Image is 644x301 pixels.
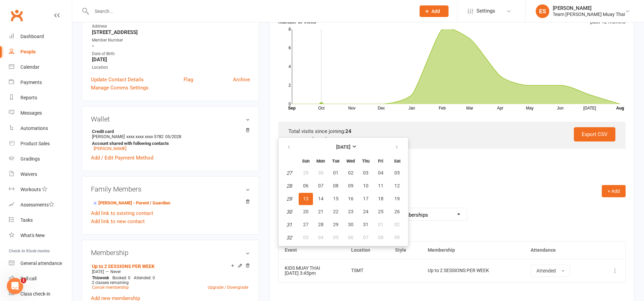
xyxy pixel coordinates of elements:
button: 30 [344,219,358,231]
span: 10 [363,183,368,188]
button: Add [420,5,449,17]
a: Up to 2 SESSIONS PER WEEK [92,264,155,269]
span: 01 [333,170,339,175]
div: Calendar [20,64,40,70]
button: 03 [299,232,313,244]
button: 29 [299,167,313,179]
a: Product Sales [9,136,72,151]
button: 19 [389,193,406,205]
button: 04 [314,232,328,244]
div: Tasks [20,217,33,223]
a: [PERSON_NAME] [94,146,126,151]
span: 30 [318,170,324,175]
button: 01 [329,167,343,179]
em: 28 [286,183,292,189]
span: 2 classes remaining [92,280,129,285]
span: 26 [394,209,400,214]
th: Membership [422,241,524,259]
a: Update Contact Details [91,76,144,84]
button: 30 [314,167,328,179]
span: 02 [348,170,354,175]
small: Friday [378,158,383,164]
button: 18 [374,193,388,205]
span: 16 [348,196,354,201]
div: Roll call [20,276,36,281]
a: Payments [9,75,72,90]
span: 09 [348,183,354,188]
div: ES [536,4,549,18]
strong: Account shared with following contacts [92,141,247,146]
span: 31 [363,222,368,227]
h3: Wallet [91,115,250,123]
span: 19 [394,196,400,201]
li: [PERSON_NAME] [91,128,250,152]
div: week [90,275,111,280]
a: Assessments [9,197,72,213]
em: 32 [286,235,292,241]
span: 27 [303,222,309,227]
div: KIDS MUAY THAI [285,266,339,271]
small: Monday [316,158,325,164]
button: 12 [389,180,406,192]
div: Reports [20,95,37,100]
h3: Membership [91,249,250,256]
span: 03 [363,170,368,175]
span: 05 [333,235,339,240]
div: Automations [20,126,48,131]
button: 07 [314,180,328,192]
button: 10 [359,180,373,192]
a: Add link to existing contact [91,209,153,217]
button: 21 [314,206,328,218]
div: Address [92,23,250,30]
div: Class check-in [20,291,50,297]
span: 15 [333,196,339,201]
a: Gradings [9,151,72,167]
span: 25 [378,209,383,214]
a: Waivers [9,167,72,182]
button: 22 [329,206,343,218]
div: Workouts [20,187,41,192]
span: [DATE] [92,269,104,274]
a: Tasks [9,213,72,228]
a: Archive [233,76,250,84]
span: Booked: 0 [112,275,130,280]
button: 09 [344,180,358,192]
span: 24 [363,209,368,214]
em: 31 [286,222,292,228]
span: 29 [303,170,309,175]
span: 03 [303,235,309,240]
a: Export CSV [574,127,615,141]
button: 15 [329,193,343,205]
span: 22 [333,209,339,214]
a: People [9,44,72,60]
a: Calendar [9,60,72,75]
div: [PERSON_NAME] [553,5,625,11]
small: Wednesday [346,158,355,164]
th: Style [389,241,422,259]
a: Roll call [9,271,72,286]
span: Add [431,9,440,14]
iframe: Intercom live chat [7,278,23,294]
a: What's New [9,228,72,243]
div: Up to 2 SESSIONS PER WEEK [428,268,518,273]
div: Dashboard [20,34,44,39]
a: Flag [184,76,193,84]
a: Add / Edit Payment Method [91,154,153,162]
a: Dashboard [9,29,72,44]
span: 08 [378,235,383,240]
a: Messages [9,105,72,121]
h3: Family Members [91,185,250,193]
button: 11 [374,180,388,192]
span: 06 [303,183,309,188]
div: Payments [20,80,42,85]
a: Cancel membership [92,285,129,290]
a: General attendance kiosk mode [9,256,72,271]
div: Messages [20,110,42,116]
div: Location [92,64,250,71]
span: 01 [378,222,383,227]
button: 05 [329,232,343,244]
span: 21 [318,209,324,214]
button: 08 [374,232,388,244]
th: Attendance [524,241,597,259]
button: 08 [329,180,343,192]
